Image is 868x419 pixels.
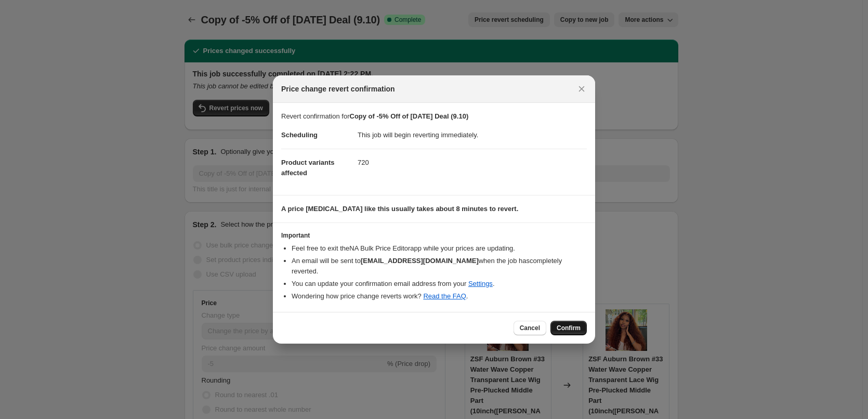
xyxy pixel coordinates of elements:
[423,292,466,300] a: Read the FAQ
[281,84,395,94] span: Price change revert confirmation
[358,149,587,176] dd: 720
[350,112,469,120] b: Copy of -5% Off of [DATE] Deal (9.10)
[574,82,589,96] button: Close
[550,321,587,335] button: Confirm
[281,159,335,177] span: Product variants affected
[281,131,318,139] span: Scheduling
[281,231,587,240] h3: Important
[281,205,518,213] b: A price [MEDICAL_DATA] like this usually takes about 8 minutes to revert.
[358,122,587,149] dd: This job will begin reverting immediately.
[557,324,581,332] span: Confirm
[514,321,546,335] button: Cancel
[292,279,587,289] li: You can update your confirmation email address from your .
[292,243,587,254] li: Feel free to exit the NA Bulk Price Editor app while your prices are updating.
[292,256,587,277] li: An email will be sent to when the job has completely reverted .
[292,291,587,302] li: Wondering how price change reverts work? .
[361,257,479,265] b: [EMAIL_ADDRESS][DOMAIN_NAME]
[468,280,493,287] a: Settings
[281,111,587,122] p: Revert confirmation for
[520,324,540,332] span: Cancel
